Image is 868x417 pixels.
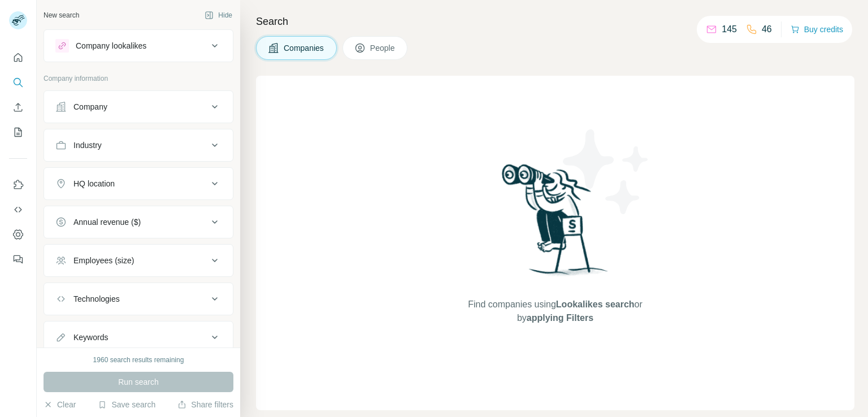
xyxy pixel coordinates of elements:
div: Annual revenue ($) [73,216,141,228]
p: 145 [722,23,737,36]
button: Company lookalikes [44,32,233,59]
span: People [370,42,396,54]
button: My lists [9,122,27,142]
button: Technologies [44,285,233,312]
div: Keywords [73,332,108,343]
button: Employees (size) [44,247,233,274]
button: Keywords [44,324,233,351]
div: Company lookalikes [76,40,146,51]
span: applying Filters [527,313,593,323]
button: Save search [98,399,155,410]
button: Annual revenue ($) [44,208,233,236]
div: New search [44,10,79,20]
button: Buy credits [791,21,843,37]
button: Use Surfe API [9,199,27,220]
p: 46 [762,23,772,36]
button: Quick start [9,47,27,68]
span: Find companies using or by [465,298,645,325]
button: HQ location [44,170,233,197]
p: Company information [44,73,233,84]
button: Hide [197,7,240,24]
button: Search [9,72,27,93]
span: Companies [284,42,325,54]
button: Dashboard [9,224,27,245]
div: Company [73,101,107,112]
img: Surfe Illustration - Stars [555,121,657,223]
div: Employees (size) [73,255,134,266]
h4: Search [256,14,854,29]
div: 1960 search results remaining [93,355,184,365]
button: Company [44,93,233,120]
button: Share filters [177,399,233,410]
button: Clear [44,399,76,410]
button: Feedback [9,249,27,270]
div: Technologies [73,293,120,305]
div: Industry [73,140,102,151]
button: Industry [44,132,233,159]
button: Enrich CSV [9,97,27,118]
span: Lookalikes search [556,299,635,309]
button: Use Surfe on LinkedIn [9,175,27,195]
div: HQ location [73,178,115,189]
img: Surfe Illustration - Woman searching with binoculars [497,161,614,287]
